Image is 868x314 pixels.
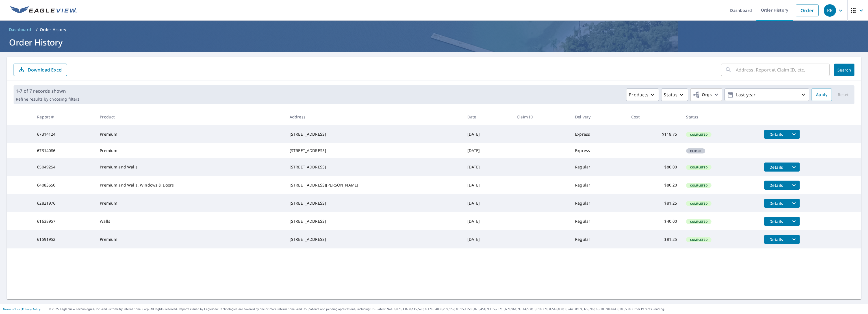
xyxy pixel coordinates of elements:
[463,158,513,176] td: [DATE]
[95,158,285,176] td: Premium and Walls
[764,217,788,226] button: detailsBtn-61638957
[16,97,79,102] p: Refine results by choosing filters
[627,194,682,212] td: $81.25
[95,125,285,143] td: Premium
[687,165,711,169] span: Completed
[36,26,38,33] li: /
[290,148,458,153] div: [STREET_ADDRESS]
[290,200,458,206] div: [STREET_ADDRESS]
[570,230,627,248] td: Regular
[32,109,95,125] th: Report #
[627,125,682,143] td: $118.75
[811,88,832,101] button: Apply
[734,90,800,100] p: Last year
[768,219,785,224] span: Details
[824,4,836,17] div: RR
[834,64,854,76] button: Search
[28,67,62,73] p: Download Excel
[687,220,711,224] span: Completed
[661,88,688,101] button: Status
[627,176,682,194] td: $80.20
[3,307,40,311] p: |
[687,183,711,187] span: Completed
[290,164,458,170] div: [STREET_ADDRESS]
[463,230,513,248] td: [DATE]
[627,143,682,158] td: -
[839,67,850,73] span: Search
[788,235,800,244] button: filesDropdownBtn-61591952
[463,212,513,230] td: [DATE]
[664,91,678,98] p: Status
[626,88,659,101] button: Products
[764,235,788,244] button: detailsBtn-61591952
[788,130,800,139] button: filesDropdownBtn-67314124
[290,218,458,224] div: [STREET_ADDRESS]
[816,91,827,98] span: Apply
[40,27,66,33] p: Order History
[764,199,788,208] button: detailsBtn-62821976
[768,237,785,242] span: Details
[627,212,682,230] td: $40.00
[7,25,34,34] a: Dashboard
[32,194,95,212] td: 62821976
[687,238,711,242] span: Completed
[687,133,711,137] span: Completed
[768,183,785,188] span: Details
[627,158,682,176] td: $80.00
[687,149,705,153] span: Closed
[95,194,285,212] td: Premium
[463,109,513,125] th: Date
[3,307,20,311] a: Terms of Use
[768,201,785,206] span: Details
[788,199,800,208] button: filesDropdownBtn-62821976
[463,176,513,194] td: [DATE]
[570,143,627,158] td: Express
[95,212,285,230] td: Walls
[95,230,285,248] td: Premium
[16,88,79,94] p: 1-7 of 7 records shown
[290,131,458,137] div: [STREET_ADDRESS]
[629,91,648,98] p: Products
[570,109,627,125] th: Delivery
[570,125,627,143] td: Express
[290,182,458,188] div: [STREET_ADDRESS][PERSON_NAME]
[690,88,722,101] button: Orgs
[570,176,627,194] td: Regular
[627,109,682,125] th: Cost
[9,27,31,33] span: Dashboard
[14,64,67,76] button: Download Excel
[788,217,800,226] button: filesDropdownBtn-61638957
[290,237,458,242] div: [STREET_ADDRESS]
[7,36,861,48] h1: Order History
[768,132,785,137] span: Details
[95,176,285,194] td: Premium and Walls, Windows & Doors
[22,307,40,311] a: Privacy Policy
[285,109,463,125] th: Address
[49,307,865,311] p: © 2025 Eagle View Technologies, Inc. and Pictometry International Corp. All Rights Reserved. Repo...
[682,109,760,125] th: Status
[95,109,285,125] th: Product
[724,88,809,101] button: Last year
[796,5,819,16] a: Order
[32,143,95,158] td: 67314086
[570,158,627,176] td: Regular
[10,6,77,15] img: EV Logo
[570,212,627,230] td: Regular
[512,109,570,125] th: Claim ID
[32,125,95,143] td: 67314124
[788,181,800,190] button: filesDropdownBtn-64083650
[693,91,712,98] span: Orgs
[463,125,513,143] td: [DATE]
[736,62,830,78] input: Address, Report #, Claim ID, etc.
[764,163,788,172] button: detailsBtn-65049254
[764,181,788,190] button: detailsBtn-64083650
[463,194,513,212] td: [DATE]
[95,143,285,158] td: Premium
[7,25,861,34] nav: breadcrumb
[764,130,788,139] button: detailsBtn-67314124
[570,194,627,212] td: Regular
[463,143,513,158] td: [DATE]
[32,176,95,194] td: 64083650
[627,230,682,248] td: $81.25
[788,163,800,172] button: filesDropdownBtn-65049254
